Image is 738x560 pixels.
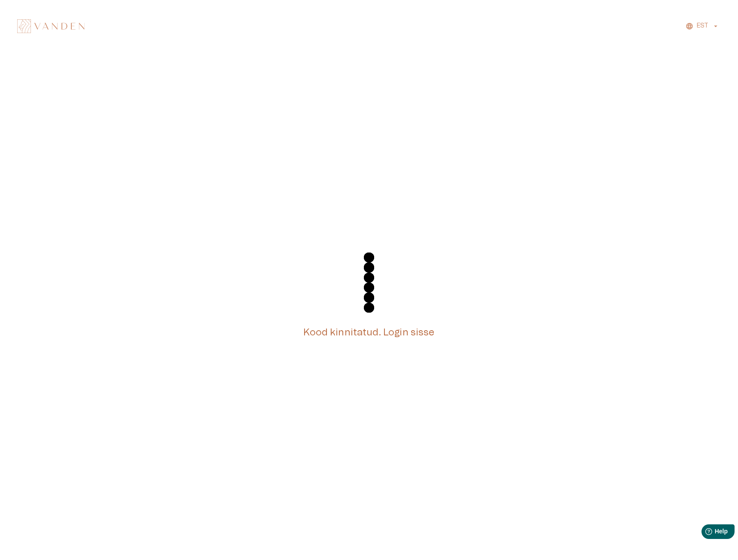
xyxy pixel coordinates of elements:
img: Vanden logo [17,19,85,33]
p: EST [697,21,708,30]
h5: Kood kinnitatud. Login sisse [303,326,434,339]
iframe: Help widget launcher [671,521,738,545]
button: EST [684,20,721,32]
